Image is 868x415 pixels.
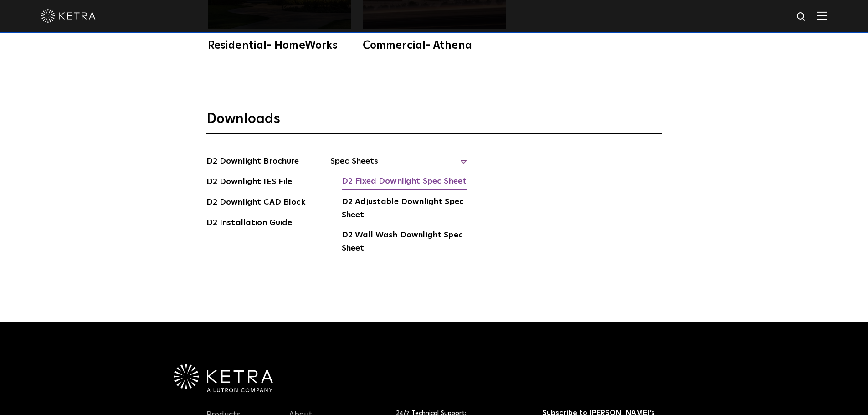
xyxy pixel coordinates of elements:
a: D2 Adjustable Downlight Spec Sheet [342,195,467,223]
img: search icon [796,11,807,23]
a: D2 Fixed Downlight Spec Sheet [342,175,467,190]
div: Residential- HomeWorks [208,40,351,51]
img: Hamburger%20Nav.svg [817,11,827,20]
div: Commercial- Athena [363,40,506,51]
img: Ketra-aLutronCo_White_RGB [174,364,273,392]
h3: Downloads [206,110,662,134]
a: D2 Downlight IES File [206,175,293,190]
span: Spec Sheets [330,155,467,175]
a: D2 Downlight CAD Block [206,196,305,210]
a: D2 Downlight Brochure [206,155,299,169]
a: D2 Wall Wash Downlight Spec Sheet [342,229,467,256]
a: D2 Installation Guide [206,216,293,231]
img: ketra-logo-2019-white [41,9,96,23]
